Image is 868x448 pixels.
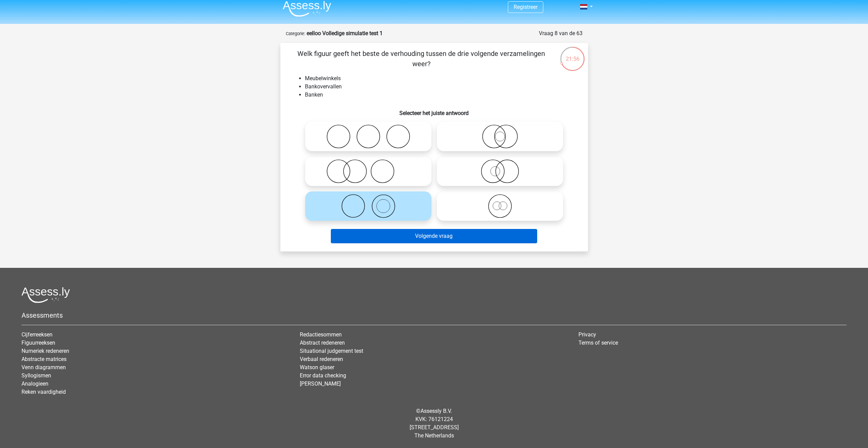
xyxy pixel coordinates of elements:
[300,331,342,338] a: Redactiesommen
[291,48,551,69] p: Welk figuur geeft het beste de verhouding tussen de drie volgende verzamelingen weer?
[514,4,538,10] a: Registreer
[578,331,596,338] a: Privacy
[21,311,847,319] h5: Assessments
[305,74,577,83] li: Meubelwinkels
[283,1,331,17] img: Assessly
[300,348,363,354] a: Situational judgement test
[21,348,69,354] a: Numeriek redeneren
[21,339,55,346] a: Figuurreeksen
[421,408,452,414] a: Assessly B.V.
[21,356,67,362] a: Abstracte matrices
[300,364,334,371] a: Watson glaser
[21,372,51,379] a: Syllogismen
[331,229,537,243] button: Volgende vraag
[578,339,618,346] a: Terms of service
[21,364,66,371] a: Venn diagrammen
[300,380,341,387] a: [PERSON_NAME]
[300,356,343,362] a: Verbaal redeneren
[286,31,305,36] small: Categorie:
[21,389,66,395] a: Reken vaardigheid
[307,30,383,37] strong: eelloo Volledige simulatie test 1
[16,402,852,445] div: © KVK: 76121224 [STREET_ADDRESS] The Netherlands
[305,83,577,91] li: Bankovervallen
[305,91,577,99] li: Banken
[300,339,345,346] a: Abstract redeneren
[560,46,585,63] div: 21:56
[291,104,577,116] h6: Selecteer het juiste antwoord
[300,372,346,379] a: Error data checking
[21,331,53,338] a: Cijferreeksen
[539,29,583,38] div: Vraag 8 van de 63
[21,287,70,303] img: Assessly logo
[21,380,48,387] a: Analogieen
